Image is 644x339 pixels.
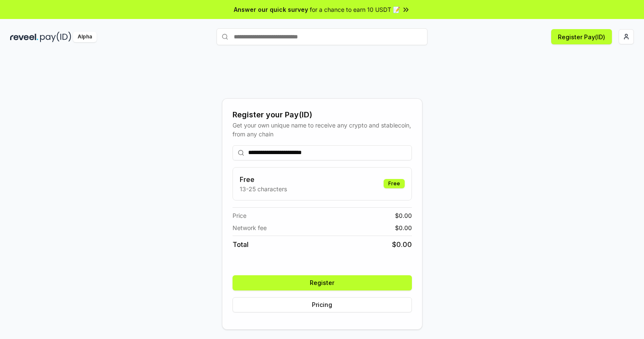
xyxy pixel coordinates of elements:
[73,32,97,42] div: Alpha
[40,32,71,42] img: pay_id
[392,239,412,250] span: $ 0.00
[395,211,412,220] span: $ 0.00
[240,184,287,193] p: 13-25 characters
[233,109,412,121] div: Register your Pay(ID)
[240,174,287,184] h3: Free
[234,5,308,14] span: Answer our quick survey
[395,223,412,232] span: $ 0.00
[551,29,612,44] button: Register Pay(ID)
[233,121,412,138] div: Get your own unique name to receive any crypto and stablecoin, from any chain
[384,179,405,188] div: Free
[10,32,38,42] img: reveel_dark
[310,5,400,14] span: for a chance to earn 10 USDT 📝
[233,297,412,312] button: Pricing
[233,275,412,290] button: Register
[233,223,267,232] span: Network fee
[233,211,246,220] span: Price
[233,239,249,250] span: Total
